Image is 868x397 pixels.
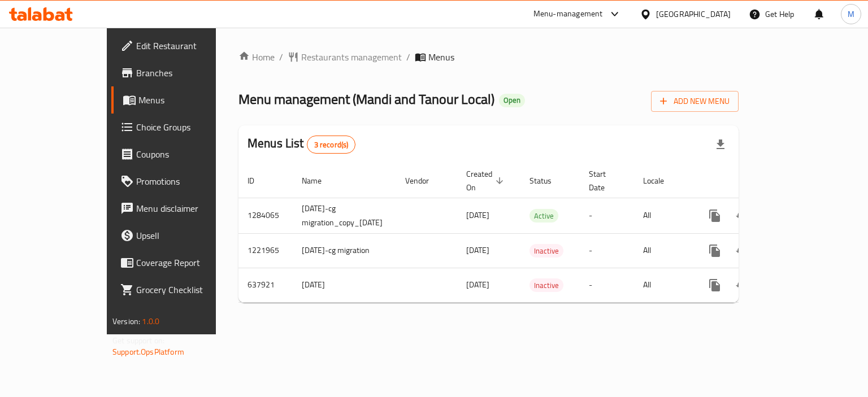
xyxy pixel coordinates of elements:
[701,202,728,229] button: more
[111,114,252,141] a: Choice Groups
[634,198,692,233] td: All
[238,50,739,64] nav: breadcrumb
[111,222,252,249] a: Upsell
[136,202,243,215] span: Menu disclaimer
[293,268,396,302] td: [DATE]
[136,174,243,188] span: Promotions
[111,86,252,114] a: Menus
[643,174,679,187] span: Locale
[112,344,184,359] a: Support.OpsPlatform
[136,120,243,134] span: Choice Groups
[111,195,252,222] a: Menu disclaimer
[466,277,489,292] span: [DATE]
[293,198,396,233] td: [DATE]-cg migration_copy_[DATE]
[580,268,634,302] td: -
[728,272,756,299] button: Change Status
[293,233,396,268] td: [DATE]-cg migration
[580,198,634,233] td: -
[701,237,728,264] button: more
[302,174,336,187] span: Name
[405,174,444,187] span: Vendor
[707,131,734,158] div: Export file
[499,94,525,107] div: Open
[634,268,692,302] td: All
[589,167,620,194] span: Start Date
[138,93,243,107] span: Menus
[307,139,355,150] span: 3 record(s)
[238,198,293,233] td: 1284065
[238,164,819,303] table: enhanced table
[406,50,410,64] li: /
[530,278,563,292] div: Inactive
[136,147,243,161] span: Coupons
[136,66,243,80] span: Branches
[466,243,489,258] span: [DATE]
[466,208,489,223] span: [DATE]
[136,256,243,269] span: Coverage Report
[112,333,164,348] span: Get support on:
[111,32,252,59] a: Edit Restaurant
[533,7,603,21] div: Menu-management
[466,167,507,194] span: Created On
[238,268,293,302] td: 637921
[279,50,283,64] li: /
[136,229,243,242] span: Upsell
[530,174,566,187] span: Status
[428,50,454,64] span: Menus
[530,209,558,223] div: Active
[288,50,402,64] a: Restaurants management
[238,86,494,112] span: Menu management ( Mandi and Tanour Local )
[112,314,140,329] span: Version:
[728,202,756,229] button: Change Status
[307,136,356,154] div: Total records count
[111,168,252,195] a: Promotions
[238,233,293,268] td: 1221965
[238,50,275,64] a: Home
[848,8,854,20] span: M
[136,283,243,296] span: Grocery Checklist
[530,210,558,223] span: Active
[651,91,739,112] button: Add New Menu
[634,233,692,268] td: All
[580,233,634,268] td: -
[111,141,252,168] a: Coupons
[499,95,525,105] span: Open
[136,39,243,53] span: Edit Restaurant
[248,174,269,187] span: ID
[142,314,159,329] span: 1.0.0
[111,59,252,86] a: Branches
[660,94,730,108] span: Add New Menu
[530,245,563,258] span: Inactive
[248,135,355,154] h2: Menus List
[111,276,252,303] a: Grocery Checklist
[656,8,731,20] div: [GEOGRAPHIC_DATA]
[111,249,252,276] a: Coverage Report
[701,272,728,299] button: more
[530,279,563,292] span: Inactive
[301,50,402,64] span: Restaurants management
[728,237,756,264] button: Change Status
[692,164,819,198] th: Actions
